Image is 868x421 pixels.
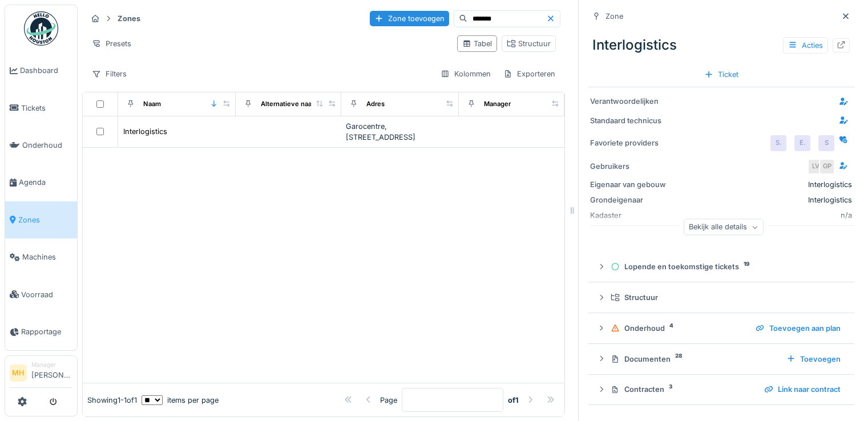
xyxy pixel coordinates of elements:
summary: Structuur [592,287,850,308]
li: [PERSON_NAME] [31,361,72,385]
div: Interlogistics [123,126,167,137]
div: Alternatieve naam [261,99,317,109]
div: Interlogistics [680,195,852,205]
div: Showing 1 - 1 of 1 [87,395,137,406]
a: Zones [5,201,77,238]
span: Rapportage [21,326,72,337]
div: Bekijk alle details [684,219,764,236]
strong: of 1 [508,395,519,406]
div: LV [808,159,823,175]
div: Ticket [700,67,743,82]
span: Machines [22,252,72,262]
div: Zone toevoegen [370,11,449,26]
span: Agenda [19,177,72,188]
span: Tickets [21,103,72,114]
div: Manager [484,99,511,109]
div: Toevoegen aan plan [751,321,845,336]
div: Eigenaar van gebouw [590,179,676,190]
summary: Documenten28Toevoegen [592,349,850,370]
div: Naam [143,99,161,109]
div: Documenten [611,354,777,365]
div: Kadaster [590,210,676,221]
li: MH [10,365,27,382]
a: Machines [5,238,77,276]
a: Rapportage [5,313,77,350]
span: Voorraad [21,289,72,300]
div: S. [770,135,786,151]
div: items per page [142,395,219,406]
div: Grondeigenaar [590,195,676,205]
div: Verantwoordelijken [590,96,676,107]
div: Contracten [611,384,755,395]
div: Page [380,395,397,406]
div: Garocentre, [STREET_ADDRESS] [346,121,454,143]
div: Tabel [462,38,492,49]
div: Manager [31,361,72,369]
div: Structuur [507,38,551,49]
div: n/a [680,210,852,221]
a: MH Manager[PERSON_NAME] [10,361,72,388]
div: Kolommen [435,66,496,82]
div: Interlogistics [808,179,852,190]
div: S [818,135,834,151]
a: Dashboard [5,52,77,89]
div: Gebruikers [590,161,676,172]
span: Onderhoud [22,140,72,151]
div: Acties [783,37,828,54]
div: Link naar contract [760,382,845,397]
a: Agenda [5,164,77,201]
div: Onderhoud [611,323,746,334]
summary: Contracten3Link naar contract [592,379,850,400]
div: Standaard technicus [590,115,676,126]
div: Adres [366,99,385,109]
span: Zones [18,214,72,225]
span: Dashboard [20,65,72,76]
summary: Lopende en toekomstige tickets19 [592,256,850,277]
div: Favoriete providers [590,137,676,148]
summary: Onderhoud4Toevoegen aan plan [592,318,850,339]
div: Lopende en toekomstige tickets [611,261,841,272]
img: Badge_color-CXgf-gQk.svg [24,11,58,46]
div: E. [794,135,810,151]
strong: Zones [113,13,145,24]
a: Tickets [5,89,77,126]
a: Voorraad [5,276,77,313]
div: Filters [87,66,132,82]
div: Interlogistics [588,30,854,60]
a: Onderhoud [5,127,77,164]
div: Exporteren [498,66,560,82]
div: GP [819,159,835,175]
div: Zone [605,11,623,22]
div: Toevoegen [782,351,845,367]
div: Presets [87,35,136,52]
div: Structuur [611,292,841,303]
